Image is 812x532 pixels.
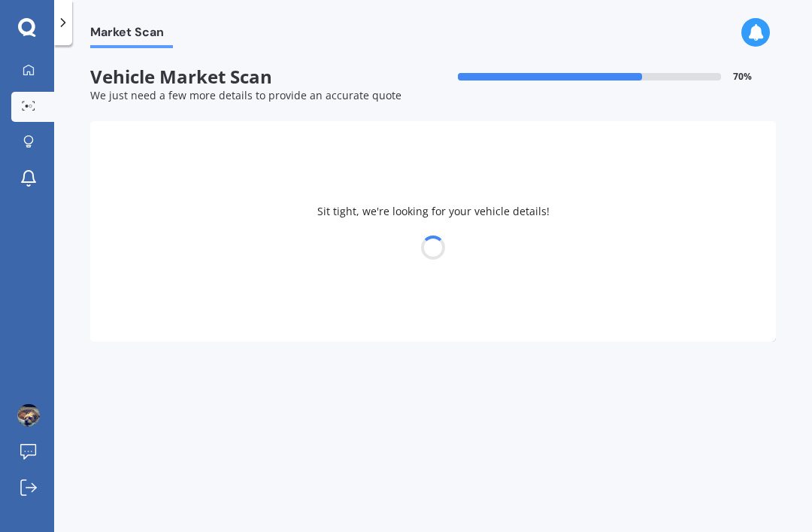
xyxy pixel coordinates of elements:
span: Market Scan [90,25,173,45]
span: Vehicle Market Scan [90,66,433,88]
div: Sit tight, we're looking for your vehicle details! [90,121,776,342]
span: 70 % [733,71,752,82]
span: We just need a few more details to provide an accurate quote [90,88,401,102]
img: ACg8ocLCjNbEhN7-ZrCws-6V9kg-XS0sfZ-nDQ-_tvciFyodX5ATQeRZ=s96-c [17,404,40,427]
